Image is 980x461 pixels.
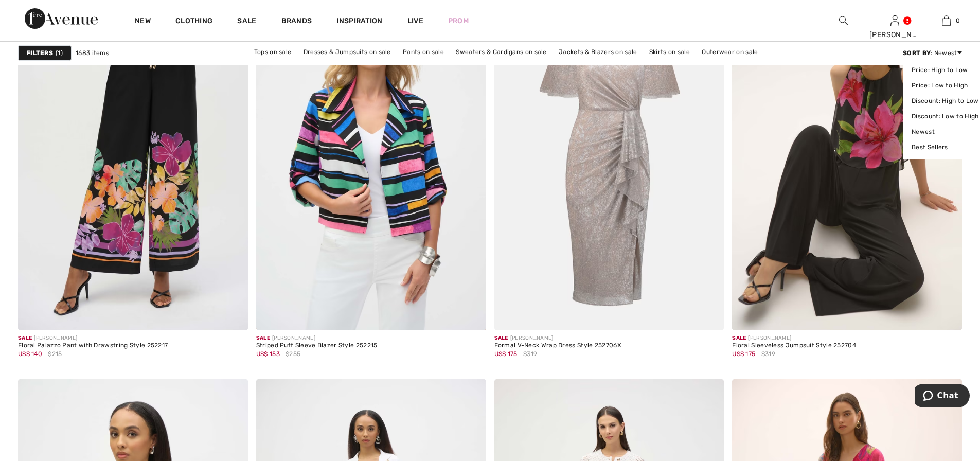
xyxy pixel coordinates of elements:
[18,335,32,341] span: Sale
[903,49,931,57] strong: Sort By
[256,335,270,341] span: Sale
[237,16,256,27] a: Sale
[256,334,378,342] div: [PERSON_NAME]
[336,16,382,27] span: Inspiration
[298,45,396,59] a: Dresses & Jumpsuits on sale
[281,16,312,27] a: Brands
[76,48,109,58] span: 1683 items
[915,384,970,410] iframe: Opens a widget where you can chat to one of our agents
[761,349,775,359] span: $319
[912,93,978,109] a: Discount: High to Low
[869,29,920,40] div: [PERSON_NAME]
[697,45,763,59] a: Outerwear on sale
[912,62,978,78] a: Price: High to Low
[903,48,962,58] div: : Newest
[554,45,643,59] a: Jackets & Blazers on sale
[286,349,300,359] span: $255
[256,350,280,358] span: US$ 153
[27,48,53,58] strong: Filters
[890,15,899,25] a: Sign In
[956,16,960,25] span: 0
[56,48,63,58] span: 1
[912,109,978,124] a: Discount: Low to High
[839,14,848,27] img: search the website
[175,16,212,27] a: Clothing
[942,14,951,27] img: My Bag
[494,342,621,349] div: Formal V-Neck Wrap Dress Style 252706X
[912,78,978,93] a: Price: Low to High
[494,334,621,342] div: [PERSON_NAME]
[732,350,755,358] span: US$ 175
[18,334,168,342] div: [PERSON_NAME]
[135,16,151,27] a: New
[18,342,168,349] div: Floral Palazzo Pant with Drawstring Style 252217
[523,349,537,359] span: $319
[48,349,62,359] span: $215
[732,334,856,342] div: [PERSON_NAME]
[912,139,978,155] a: Best Sellers
[494,335,508,341] span: Sale
[644,45,695,59] a: Skirts on sale
[732,335,746,341] span: Sale
[921,14,971,27] a: 0
[398,45,449,59] a: Pants on sale
[18,350,42,358] span: US$ 140
[732,342,856,349] div: Floral Sleeveless Jumpsuit Style 252704
[25,8,98,29] img: 1ère Avenue
[249,45,297,59] a: Tops on sale
[448,15,469,26] a: Prom
[890,14,899,27] img: My Info
[407,15,423,26] a: Live
[256,342,378,349] div: Striped Puff Sleeve Blazer Style 252215
[912,124,978,139] a: Newest
[494,350,518,358] span: US$ 175
[451,45,551,59] a: Sweaters & Cardigans on sale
